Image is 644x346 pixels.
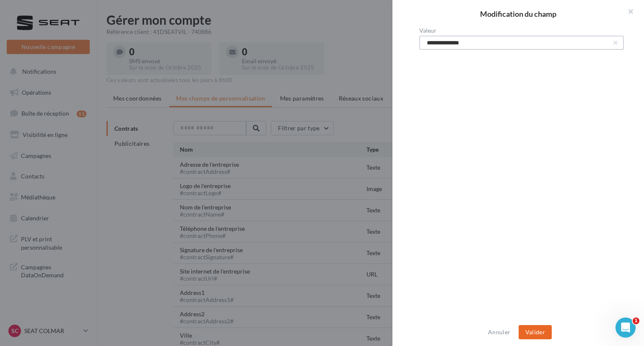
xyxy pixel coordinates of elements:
button: Valider [519,325,552,339]
iframe: Intercom live chat [615,318,636,338]
h2: Modification du champ [406,10,631,18]
label: Valeur [419,28,624,34]
span: 1 [633,318,639,324]
button: Annuler [485,327,514,337]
